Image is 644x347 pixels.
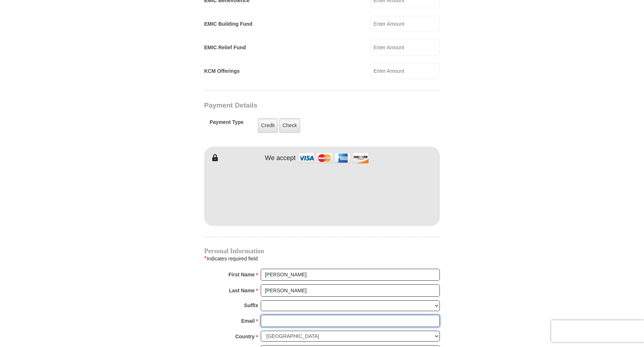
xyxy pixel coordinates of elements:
strong: First Name [228,269,255,280]
strong: Country [235,331,255,342]
label: Credit [258,118,278,133]
input: Enter Amount [371,16,440,32]
div: Indicates required field [204,254,440,263]
strong: Suffix [244,300,258,310]
h3: Payment Details [204,101,389,110]
input: Enter Amount [371,39,440,55]
iframe: reCAPTCHA [551,320,644,342]
img: credit cards accepted [297,150,370,166]
input: Enter Amount [371,63,440,79]
label: Check [279,118,300,133]
h4: Personal Information [204,248,440,254]
strong: Email [241,316,255,326]
label: EMIC Building Fund [204,20,252,28]
h4: We accept [265,154,296,162]
strong: Last Name [229,285,255,296]
label: EMIC Relief Fund [204,44,246,51]
label: KCM Offerings [204,67,240,75]
h5: Payment Type [210,119,244,129]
